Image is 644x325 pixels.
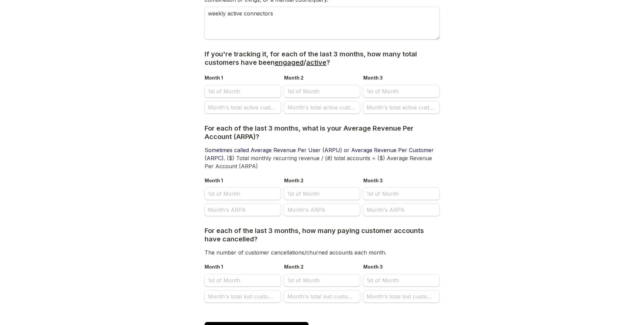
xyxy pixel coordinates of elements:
[363,85,439,97] input: Month 3
[205,50,439,67] h3: If you're tracking it, for each of the last 3 months, how many total customers have been / ?
[205,248,439,257] p: The number of customer cancellations/churned accounts each month.
[284,188,360,200] input: Month 2
[284,263,305,271] label: Month 2
[205,124,439,141] h3: For each of the last 3 months, what is your Average Revenue Per Account (ARPA)?
[205,74,225,82] label: Month 1
[363,188,439,200] input: Month 3
[205,290,281,303] input: Month's total lost customers
[284,85,360,97] input: Month 2
[205,101,281,113] input: Month's total active customers
[205,188,281,200] input: Month 1
[275,58,304,66] span: engaged
[205,274,281,286] input: Month 1
[363,177,384,185] label: Month 3
[284,74,305,82] label: Month 2
[205,177,225,185] label: Month 1
[284,101,360,113] input: Month's total active customers
[205,85,281,97] input: Month 1
[284,290,360,303] input: Month's total lost customers
[363,204,439,216] input: Month's ARPA
[363,274,439,286] input: Month 3
[205,147,435,161] span: Sometimes called Average Revenue Per User (ARPU) or Average Revenue Per Customer (ARPC).
[284,177,305,185] label: Month 2
[205,146,439,170] p: ($) Total monthly recurring revenue / (#) total accounts = ($) Average Revenue Per Account (ARPA)
[205,204,281,216] input: Month's ARPA
[284,204,360,216] input: Month's ARPA
[306,58,326,66] span: active
[205,7,439,39] textarea: Are you tracking customer engagement today? If yes, what tool(s) are you using to measure custome...
[363,290,439,303] input: Month's total lost customers
[205,263,225,271] label: Month 1
[363,263,384,271] label: Month 3
[284,274,360,286] input: Month 2
[363,74,384,82] label: Month 3
[205,227,439,243] h3: For each of the last 3 months, how many paying customer accounts have cancelled?
[363,101,439,113] input: Month's total active customers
